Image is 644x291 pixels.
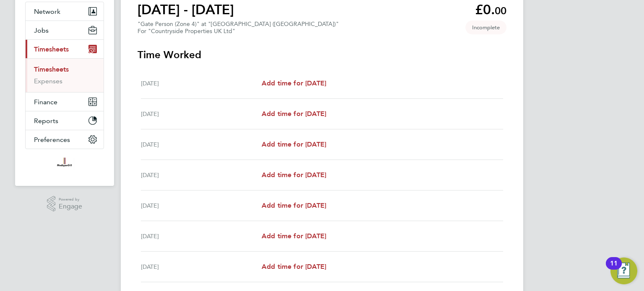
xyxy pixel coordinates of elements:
a: Powered byEngage [47,196,83,212]
span: Add time for [DATE] [262,171,326,179]
h1: [DATE] - [DATE] [138,1,234,18]
a: Add time for [DATE] [262,201,326,211]
span: Powered by [59,196,82,203]
span: Add time for [DATE] [262,263,326,270]
span: This timesheet is Incomplete. [465,21,506,34]
div: 11 [610,263,618,274]
a: Add time for [DATE] [262,109,326,119]
div: [DATE] [141,139,262,149]
a: Add time for [DATE] [262,78,326,88]
button: Finance [26,93,104,111]
img: madigangill-logo-retina.png [55,157,74,171]
div: [DATE] [141,262,262,272]
a: Add time for [DATE] [262,231,326,241]
span: Add time for [DATE] [262,232,326,240]
div: [DATE] [141,170,262,180]
button: Jobs [26,21,104,39]
span: Add time for [DATE] [262,110,326,118]
span: Network [34,8,60,15]
button: Timesheets [26,40,104,58]
a: Go to home page [25,157,104,171]
div: [DATE] [141,78,262,88]
button: Reports [26,111,104,130]
div: For "Countryside Properties UK Ltd" [138,28,339,35]
app-decimal: £0. [475,2,506,18]
button: Open Resource Center, 11 new notifications [610,258,637,284]
button: Preferences [26,130,104,149]
div: [DATE] [141,231,262,241]
span: Reports [34,117,58,125]
span: Finance [34,98,57,106]
a: Add time for [DATE] [262,170,326,180]
a: Add time for [DATE] [262,139,326,149]
button: Network [26,2,104,21]
span: Add time for [DATE] [262,201,326,209]
div: [DATE] [141,109,262,119]
span: Timesheets [34,45,69,53]
span: Engage [59,203,82,210]
span: Preferences [34,136,70,144]
a: Add time for [DATE] [262,262,326,272]
a: Timesheets [34,65,69,73]
span: 00 [495,5,506,17]
div: "Gate Person (Zone 4)" at "[GEOGRAPHIC_DATA] ([GEOGRAPHIC_DATA])" [138,21,339,35]
div: [DATE] [141,201,262,211]
div: Timesheets [26,58,104,92]
a: Expenses [34,77,62,85]
h3: Time Worked [138,48,506,62]
span: Add time for [DATE] [262,140,326,148]
span: Jobs [34,26,49,34]
span: Add time for [DATE] [262,79,326,87]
